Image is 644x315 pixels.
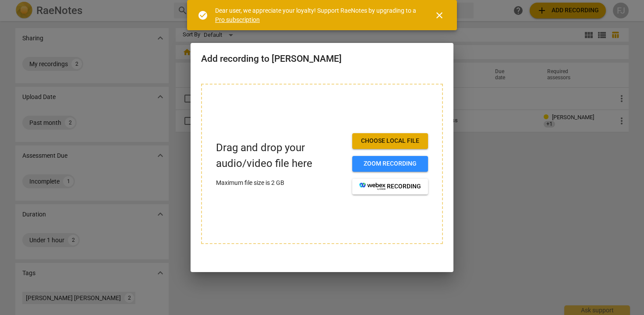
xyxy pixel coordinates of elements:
span: recording [359,182,421,191]
span: check_circle [198,10,208,21]
p: Maximum file size is 2 GB [216,178,345,188]
span: Choose local file [359,137,421,145]
button: Choose local file [352,133,428,149]
h2: Add recording to [PERSON_NAME] [201,53,443,64]
p: Drag and drop your audio/video file here [216,140,345,171]
div: Dear user, we appreciate your loyalty! Support RaeNotes by upgrading to a [215,6,418,24]
button: Zoom recording [352,156,428,172]
span: Zoom recording [359,159,421,168]
a: Pro subscription [215,16,260,23]
span: close [434,10,445,21]
button: Close [429,5,450,26]
button: recording [352,179,428,195]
